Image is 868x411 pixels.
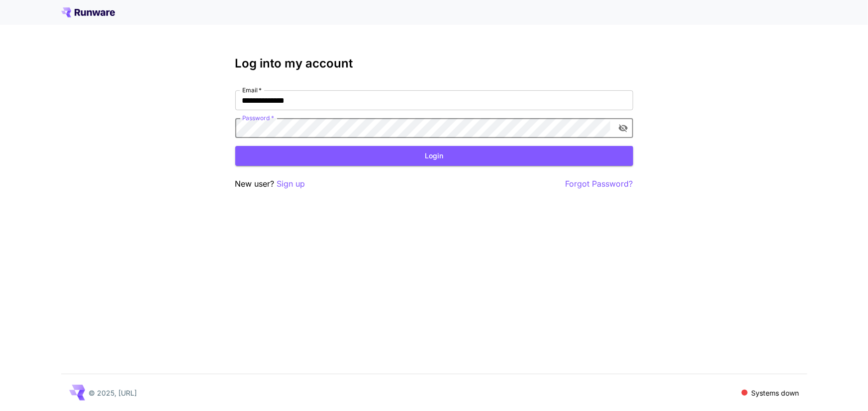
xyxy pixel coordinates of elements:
p: Systems down [752,388,799,398]
button: Sign up [277,178,305,190]
p: New user? [235,178,305,190]
button: Forgot Password? [566,178,633,190]
button: toggle password visibility [614,119,632,137]
p: © 2025, [URL] [89,388,137,398]
button: Login [235,146,633,166]
label: Password [242,114,274,122]
label: Email [242,86,262,94]
h3: Log into my account [235,57,633,70]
